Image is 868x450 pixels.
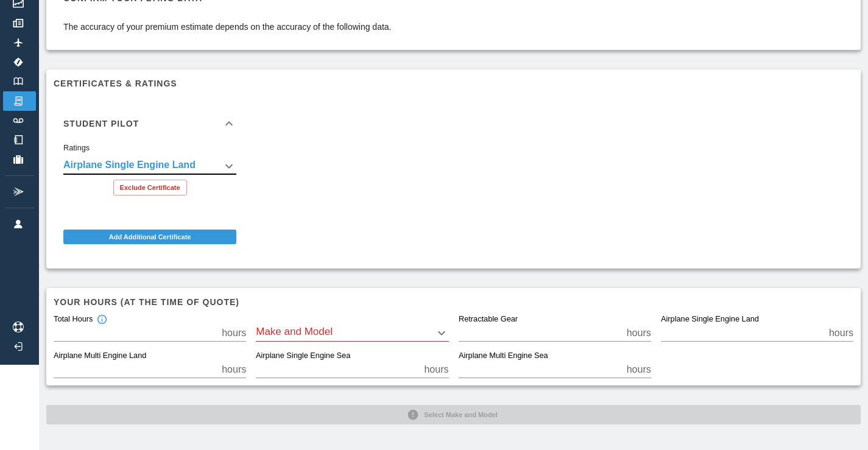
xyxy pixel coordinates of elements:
button: Exclude Certificate [113,180,187,195]
h6: Your hours (at the time of quote) [54,295,853,309]
label: Airplane Multi Engine Sea [459,351,548,362]
div: Total Hours [54,314,107,325]
div: Student Pilot [54,104,246,143]
label: Ratings [63,142,90,153]
p: hours [222,362,246,377]
h6: Student Pilot [63,119,139,128]
p: hours [829,326,853,340]
label: Retractable Gear [459,314,518,325]
label: Airplane Single Engine Land [661,314,759,325]
h6: Certificates & Ratings [54,77,853,90]
button: Add Additional Certificate [63,230,236,244]
p: hours [627,326,651,340]
div: Student Pilot [54,143,246,205]
label: Airplane Single Engine Sea [256,351,350,362]
p: hours [627,362,651,377]
div: Airplane Single Engine Land [63,158,236,175]
p: hours [222,326,246,340]
label: Airplane Multi Engine Land [54,351,146,362]
svg: Total hours in fixed-wing aircraft [96,314,107,325]
p: hours [424,362,448,377]
p: The accuracy of your premium estimate depends on the accuracy of the following data. [63,21,392,33]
